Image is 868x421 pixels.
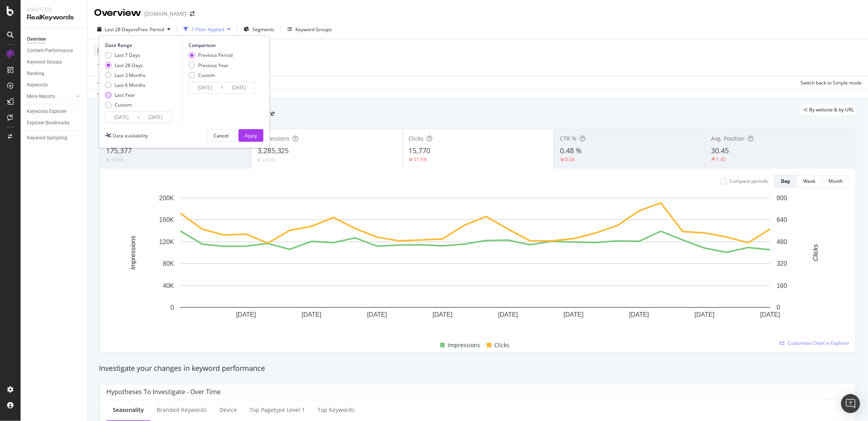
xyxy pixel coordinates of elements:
[27,47,82,55] a: Content Performance
[498,312,518,318] text: [DATE]
[189,42,257,49] div: Comparison
[560,135,577,142] span: CTR %
[189,82,221,93] input: Start Date
[189,72,233,79] div: Custom
[159,195,174,201] text: 200K
[115,92,135,98] div: Last Year
[797,76,862,89] button: Switch back to Simple mode
[781,178,790,184] div: Day
[245,132,257,139] div: Apply
[99,363,857,374] div: Investigate your changes in keyword performance
[564,312,583,318] text: [DATE]
[295,26,332,33] div: Keyword Groups
[803,178,815,184] div: Week
[27,70,44,78] div: Ranking
[822,175,849,188] button: Month
[115,101,132,108] div: Custom
[140,112,171,123] input: End Date
[106,146,132,155] span: 175,377
[130,236,136,270] text: Impressions
[163,282,174,289] text: 40K
[106,194,844,331] svg: A chart.
[629,312,649,318] text: [DATE]
[27,134,82,142] a: Keyword Sampling
[198,72,215,79] div: Custom
[170,304,174,311] text: 0
[777,239,787,245] text: 480
[214,132,229,139] div: Cancel
[94,23,174,36] button: Last 28 DaysvsPrev. Period
[408,135,424,142] span: Clicks
[318,406,355,414] div: Top Keywords
[777,260,787,267] text: 320
[94,60,126,70] button: Add Filter
[113,406,144,414] div: Seasonality
[777,195,787,201] text: 800
[252,26,274,33] span: Segments
[198,62,229,69] div: Previous Year
[780,340,849,346] a: Customize Chart in Explorer
[223,82,255,93] input: End Date
[105,82,146,88] div: Last 6 Months
[27,35,46,43] div: Overview
[27,58,82,66] a: Keyword Groups
[27,47,73,55] div: Content Performance
[414,156,427,163] div: 11.5%
[105,72,146,79] div: Last 3 Months
[190,11,195,17] div: arrow-right-arrow-left
[219,406,237,414] div: Device
[788,340,849,346] span: Customize Chart in Explorer
[302,312,321,318] text: [DATE]
[257,135,290,142] span: Impressions
[716,156,726,163] div: 1.45
[144,10,187,18] div: [DOMAIN_NAME]
[777,304,780,311] text: 0
[262,156,276,163] div: 2.64%
[367,312,387,318] text: [DATE]
[565,156,575,163] div: 0.04
[257,159,261,161] img: Equal
[189,52,233,58] div: Previous Period
[812,244,819,261] text: Clicks
[250,406,305,414] div: Top pagetype Level 1
[113,132,148,139] div: Data availability
[94,6,141,20] div: Overview
[27,70,82,78] a: Ranking
[27,81,48,89] div: Keywords
[198,52,233,58] div: Previous Period
[495,340,510,350] span: Clicks
[730,178,768,184] div: Compare periods
[207,129,235,142] button: Cancel
[97,47,112,54] span: Device
[94,76,117,89] button: Apply
[797,175,822,188] button: Week
[105,92,146,98] div: Last Year
[115,62,143,69] div: Last 28 Days
[711,135,745,142] span: Avg. Position
[257,146,289,155] span: 3,285,325
[159,239,174,245] text: 120K
[27,35,82,43] a: Overview
[760,312,780,318] text: [DATE]
[27,119,70,127] div: Explorer Bookmarks
[115,52,140,58] div: Last 7 Days
[777,216,787,223] text: 640
[115,72,146,79] div: Last 3 Months
[27,92,74,101] a: More Reports
[105,26,133,33] span: Last 28 Days
[180,23,234,36] button: 1 Filter Applied
[841,394,860,413] div: Open Intercom Messenger
[105,101,146,108] div: Custom
[800,79,862,86] div: Switch back to Simple mode
[111,156,124,163] div: 3.99%
[105,52,146,58] div: Last 7 Days
[695,312,715,318] text: [DATE]
[560,146,582,155] span: 0.48 %
[27,6,81,13] div: Analytics
[191,26,224,33] div: 1 Filter Applied
[240,23,278,36] button: Segments
[433,312,452,318] text: [DATE]
[115,82,146,88] div: Last 6 Months
[27,58,62,66] div: Keyword Groups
